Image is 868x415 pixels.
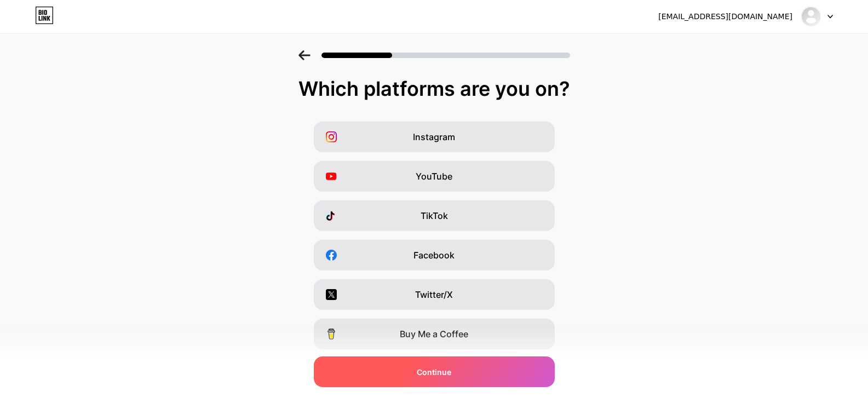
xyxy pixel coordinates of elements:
[417,366,451,378] span: Continue
[400,327,468,341] span: Buy Me a Coffee
[413,249,455,262] span: Facebook
[658,11,792,22] div: [EMAIL_ADDRESS][DOMAIN_NAME]
[416,170,452,183] span: YouTube
[415,288,453,301] span: Twitter/X
[11,78,857,100] div: Which platforms are you on?
[801,6,821,27] img: fullmoonsclub
[413,130,455,143] span: Instagram
[421,209,448,222] span: TikTok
